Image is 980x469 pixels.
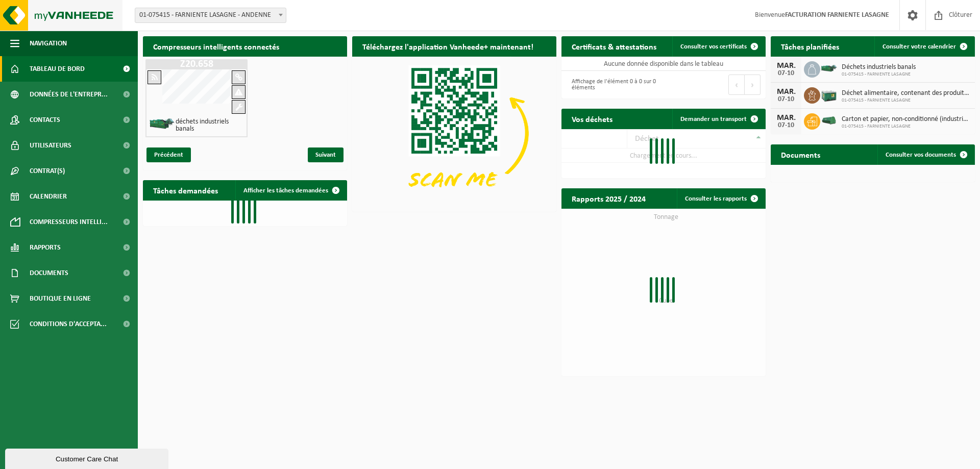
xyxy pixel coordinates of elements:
span: Tableau de bord [30,56,85,82]
iframe: chat widget [5,447,170,469]
span: Déchet alimentaire, contenant des produits d'origine animale, emballage mélangé ... [842,89,970,97]
span: Calendrier [30,184,67,209]
a: Consulter les rapports [677,188,765,209]
div: 07-10 [776,96,796,103]
span: Données de l'entrepr... [30,82,108,107]
div: MAR. [776,62,796,70]
h2: Vos déchets [561,109,623,129]
span: Contacts [30,107,60,133]
img: HK-XK-22-GN-00 [820,116,838,125]
h2: Certificats & attestations [561,36,667,56]
span: Consulter vos documents [886,152,956,158]
span: Boutique en ligne [30,286,91,311]
h2: Tâches planifiées [771,36,849,56]
span: 01-075415 - FARNIENTE LASAGNE [842,97,970,104]
span: Rapports [30,235,61,260]
span: Navigation [30,31,67,56]
span: Utilisateurs [30,133,71,158]
span: Compresseurs intelli... [30,209,108,235]
h4: déchets industriels banals [176,118,243,133]
span: Demander un transport [680,116,747,122]
img: HK-XZ-20-GN-03 [820,64,838,73]
h2: Téléchargez l'application Vanheede+ maintenant! [352,36,544,56]
span: Carton et papier, non-conditionné (industriel) [842,115,970,124]
img: HK-XZ-20-GN-03 [149,117,175,130]
div: MAR. [776,88,796,96]
span: Précédent [146,147,191,162]
button: Previous [728,75,745,95]
span: Afficher les tâches demandées [243,187,328,194]
span: Suivant [308,147,344,162]
a: Consulter votre calendrier [874,36,974,57]
div: MAR. [776,114,796,122]
span: Contrat(s) [30,158,65,184]
button: Next [745,75,761,95]
span: Conditions d'accepta... [30,311,107,337]
div: 07-10 [776,122,796,129]
span: Consulter vos certificats [680,43,747,50]
h2: Documents [771,144,830,164]
h2: Tâches demandées [143,180,228,200]
h2: Rapports 2025 / 2024 [561,188,656,208]
a: Consulter vos certificats [672,36,765,57]
a: Demander un transport [672,109,765,129]
td: Aucune donnée disponible dans le tableau [561,57,766,71]
strong: FACTURATION FARNIENTE LASAGNE [785,11,889,19]
h1: Z20.658 [148,59,245,69]
span: 01-075415 - FARNIENTE LASAGNE - ANDENNE [135,8,286,23]
h2: Compresseurs intelligents connectés [143,36,347,56]
img: Download de VHEPlus App [352,57,556,210]
span: Déchets industriels banals [842,63,916,71]
span: Consulter votre calendrier [883,43,956,50]
div: Affichage de l'élément 0 à 0 sur 0 éléments [567,73,658,96]
a: Consulter vos documents [877,144,974,165]
img: PB-LB-0680-HPE-GN-01 [820,86,838,103]
div: 07-10 [776,70,796,77]
span: 01-075415 - FARNIENTE LASAGNE [842,124,970,130]
a: Afficher les tâches demandées [235,180,346,201]
span: 01-075415 - FARNIENTE LASAGNE - ANDENNE [135,8,286,22]
span: 01-075415 - FARNIENTE LASAGNE [842,71,916,78]
span: Documents [30,260,68,286]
